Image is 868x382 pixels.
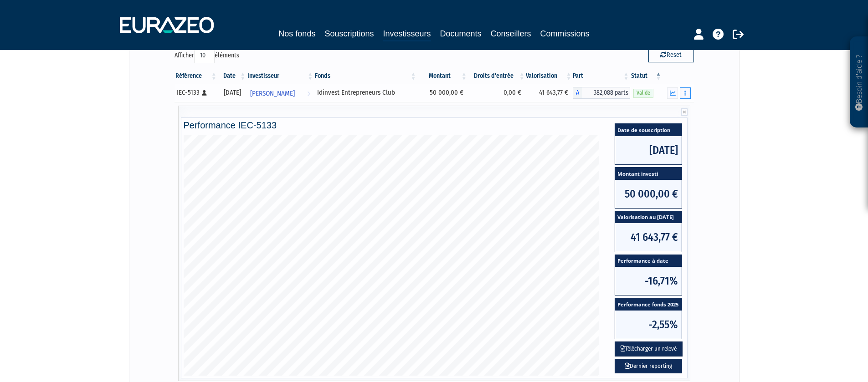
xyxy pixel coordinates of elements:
div: Idinvest Entrepreneurs Club [317,88,414,97]
span: Date de souscription [615,124,682,136]
span: 41 643,77 € [615,223,682,251]
th: Investisseur: activer pour trier la colonne par ordre croissant [247,68,314,84]
span: Performance à date [615,255,682,267]
h4: Performance IEC-5133 [184,120,685,130]
a: [PERSON_NAME] [247,84,314,102]
th: Statut : activer pour trier la colonne par ordre d&eacute;croissant [630,68,663,84]
td: 0,00 € [468,84,526,102]
span: -16,71% [615,267,682,295]
span: Montant investi [615,168,682,180]
button: Reset [648,48,694,62]
p: Besoin d'aide ? [854,41,864,123]
a: Souscriptions [324,27,374,40]
div: A - Idinvest Entrepreneurs Club [573,87,630,99]
a: Nos fonds [278,27,315,40]
span: 50 000,00 € [615,180,682,208]
span: [PERSON_NAME] [250,85,295,102]
a: Documents [440,27,482,40]
i: [Français] Personne physique [202,90,207,96]
span: 382,088 parts [582,87,630,99]
button: Télécharger un relevé [615,341,683,357]
div: [DATE] [221,88,244,97]
select: Afficheréléments [194,48,215,63]
span: [DATE] [615,136,682,164]
td: 41 643,77 € [526,84,573,102]
th: Fonds: activer pour trier la colonne par ordre croissant [314,68,417,84]
th: Montant: activer pour trier la colonne par ordre croissant [417,68,468,84]
a: Conseillers [491,27,531,40]
label: Afficher éléments [175,48,239,63]
th: Valorisation: activer pour trier la colonne par ordre croissant [526,68,573,84]
span: Valide [633,89,653,97]
div: IEC-5133 [177,88,215,97]
td: 50 000,00 € [417,84,468,102]
a: Investisseurs [383,27,431,41]
span: Valorisation au [DATE] [615,211,682,224]
span: A [573,87,582,99]
a: Dernier reporting [615,359,682,374]
i: Voir l'investisseur [307,85,310,102]
span: Performance fonds 2025 [615,298,682,311]
th: Droits d'entrée: activer pour trier la colonne par ordre croissant [468,68,526,84]
span: -2,55% [615,311,682,339]
th: Date: activer pour trier la colonne par ordre croissant [218,68,247,84]
th: Référence : activer pour trier la colonne par ordre croissant [175,68,218,84]
a: Commissions [540,27,590,40]
img: 1732889491-logotype_eurazeo_blanc_rvb.png [120,17,214,33]
th: Part: activer pour trier la colonne par ordre croissant [573,68,630,84]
